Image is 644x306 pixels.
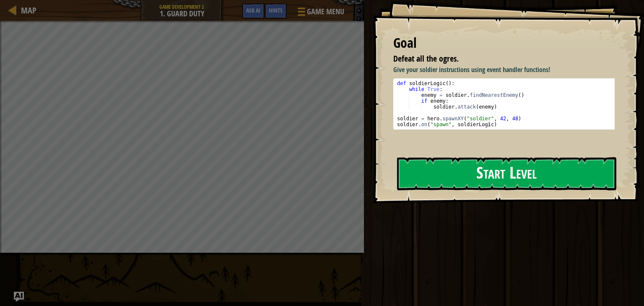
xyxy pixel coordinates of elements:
span: Game Menu [307,6,344,17]
span: Defeat all the ogres. [393,53,459,64]
span: Hints [269,6,283,14]
a: Map [17,5,36,16]
p: Give your soldier instructions using event handler functions! [393,65,621,75]
span: Ask AI [246,6,260,14]
button: Start Level [397,157,616,190]
button: Ask AI [14,292,24,302]
li: Defeat all the ogres. [383,53,613,65]
button: Ask AI [242,3,265,19]
span: Map [21,5,36,16]
button: Game Menu [291,3,349,23]
div: Goal [393,34,615,53]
